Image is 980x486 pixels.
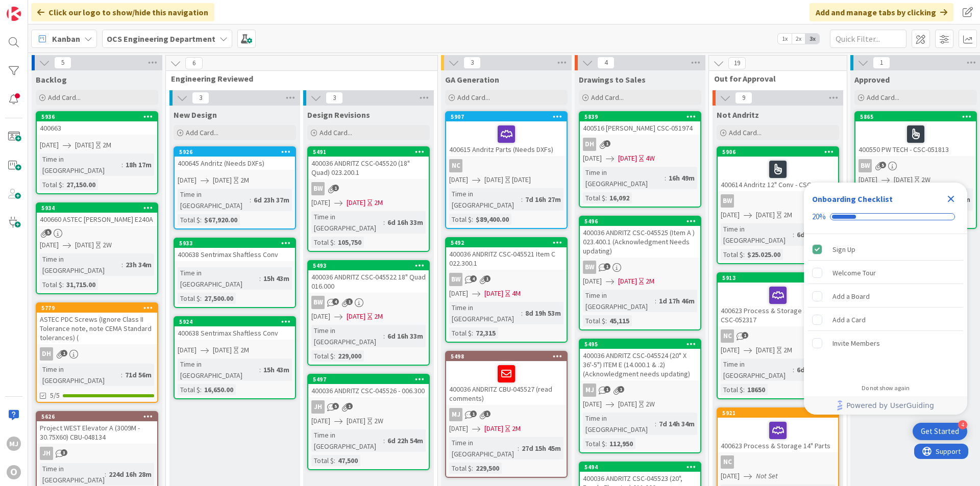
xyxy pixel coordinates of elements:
[718,157,838,191] div: 400614 Andritz 12" Conv - CSC-052341
[618,386,624,393] span: 1
[583,290,655,312] div: Time in [GEOGRAPHIC_DATA]
[121,259,123,270] span: :
[859,159,872,172] div: BW
[121,159,123,170] span: :
[808,262,963,284] div: Welcome Tour is incomplete.
[449,159,462,172] div: NC
[202,384,236,395] div: 16,650.00
[618,276,637,287] span: [DATE]
[812,193,893,205] div: Onboarding Checklist
[846,399,934,412] span: Powered by UserGuiding
[385,330,426,342] div: 6d 16h 33m
[313,376,429,383] div: 5497
[580,217,700,226] div: 5496
[745,249,783,260] div: $25.025.00
[445,237,568,343] a: 5492400036 ANDRITZ CSC-045521 Item C 022.300.1BW[DATE][DATE]4MTime in [GEOGRAPHIC_DATA]:8d 19h 53...
[583,138,596,151] div: DH
[335,237,364,248] div: 105,750
[793,229,794,240] span: :
[41,413,157,420] div: 5626
[722,410,838,417] div: 5921
[313,148,429,156] div: 5491
[178,359,259,381] div: Time in [GEOGRAPHIC_DATA]
[583,399,602,410] span: [DATE]
[472,327,473,339] span: :
[756,345,775,355] span: [DATE]
[308,182,429,195] div: BW
[200,293,202,304] span: :
[308,375,429,397] div: 5497400036 ANDRITZ CSC-045526 - 006.300
[783,345,792,355] div: 2M
[332,298,339,305] span: 4
[103,140,111,150] div: 2M
[175,317,295,326] div: 5924
[470,411,477,417] span: 1
[721,223,793,246] div: Time in [GEOGRAPHIC_DATA]
[48,93,81,102] span: Add Card...
[308,270,429,293] div: 400036 ANDRITZ CSC-045522 18" Quad 016.000
[37,121,157,135] div: 400663
[449,288,468,299] span: [DATE]
[718,194,838,208] div: BW
[473,214,511,225] div: $89,400.00
[308,384,429,397] div: 400036 ANDRITZ CSC-045526 - 006.300
[347,311,365,322] span: [DATE]
[174,146,296,229] a: 5926400645 Andritz (Needs DXFs)[DATE][DATE]2MTime in [GEOGRAPHIC_DATA]:6d 23h 37mTotal $:$67,920.00
[721,194,734,208] div: BW
[583,413,655,435] div: Time in [GEOGRAPHIC_DATA]
[521,308,523,319] span: :
[311,350,334,362] div: Total $
[40,279,62,290] div: Total $
[579,216,701,330] a: 5496400036 ANDRITZ CSC-045525 (Item A ) 023.400.1 (Acknowledgment Needs updating)BW[DATE][DATE]2M...
[583,383,596,397] div: MJ
[174,316,296,399] a: 5924400638 Sentrimax Shaftless Conv[DATE][DATE]2MTime in [GEOGRAPHIC_DATA]:15h 43mTotal $:16,650.00
[335,350,364,362] div: 229,000
[75,240,94,250] span: [DATE]
[37,213,157,226] div: 400660 ASTEC [PERSON_NAME] E240A
[374,197,383,208] div: 2M
[37,203,157,213] div: 5934
[178,189,250,211] div: Time in [GEOGRAPHIC_DATA]
[174,238,296,308] a: 5933400638 Sentrimax Shaftless ConvTime in [GEOGRAPHIC_DATA]:15h 43mTotal $:27,500.00
[320,128,352,137] span: Add Card...
[446,112,567,121] div: 5907
[855,159,976,172] div: BW
[308,400,429,414] div: JH
[178,293,200,304] div: Total $
[729,128,762,137] span: Add Card...
[484,411,491,417] span: 1
[718,147,838,157] div: 5906
[307,374,430,470] a: 5497400036 ANDRITZ CSC-045526 - 006.300JH[DATE][DATE]2WTime in [GEOGRAPHIC_DATA]:6d 22h 54mTotal ...
[449,273,462,286] div: BW
[604,140,610,147] span: 1
[346,403,353,410] span: 1
[175,239,295,261] div: 5933400638 Sentrimax Shaftless Conv
[607,192,632,203] div: 16,092
[200,384,202,395] span: :
[721,329,734,343] div: NC
[446,352,567,361] div: 5498
[742,332,748,339] span: 1
[446,408,567,421] div: MJ
[261,273,292,284] div: 15h 43m
[37,112,157,121] div: 5936
[618,399,637,410] span: [DATE]
[385,217,426,228] div: 6d 16h 33m
[580,340,700,349] div: 5495
[311,296,325,309] div: BW
[41,304,157,312] div: 5779
[311,311,330,322] span: [DATE]
[179,318,295,325] div: 5924
[308,147,429,179] div: 5491400036 ANDRITZ CSC-045520 (18" Quad) 023.200.1
[812,212,826,221] div: 20%
[40,253,121,276] div: Time in [GEOGRAPHIC_DATA]
[40,364,121,386] div: Time in [GEOGRAPHIC_DATA]
[921,174,930,185] div: 2W
[855,112,976,121] div: 5865
[804,183,967,415] div: Checklist Container
[879,162,886,168] span: 5
[605,192,607,203] span: :
[308,261,429,270] div: 5493
[37,313,157,344] div: ASTEC PDC Screws (Ignore Class II Tolerance note, note CEMA Standard tolerances) (
[646,399,655,410] div: 2W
